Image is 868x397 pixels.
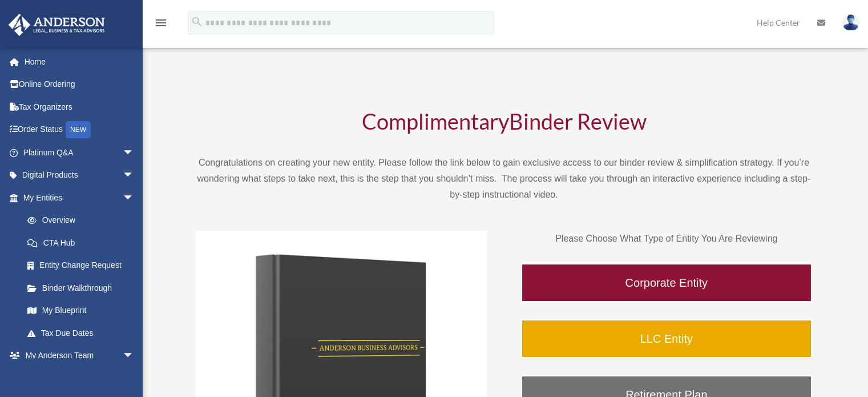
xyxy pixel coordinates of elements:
a: LLC Entity [521,319,812,358]
div: NEW [66,121,91,138]
i: menu [154,16,168,30]
span: Binder Review [509,108,647,134]
a: Tax Organizers [8,95,151,118]
a: Home [8,50,151,73]
a: My Anderson Teamarrow_drop_down [8,344,151,367]
a: Tax Due Dates [16,322,151,344]
span: arrow_drop_down [123,164,146,187]
img: Anderson Advisors Platinum Portal [5,14,108,36]
span: Complimentary [362,108,509,134]
a: Online Ordering [8,73,151,96]
img: User Pic [842,14,859,31]
a: My Blueprint [16,299,151,322]
a: My Entitiesarrow_drop_down [8,186,151,209]
span: arrow_drop_down [123,186,146,210]
a: Corporate Entity [521,263,812,302]
span: arrow_drop_down [123,141,146,165]
p: Please Choose What Type of Entity You Are Reviewing [521,231,812,247]
a: menu [154,20,168,30]
span: arrow_drop_down [123,344,146,368]
a: Entity Change Request [16,254,151,277]
a: Overview [16,209,151,232]
a: Order StatusNEW [8,118,151,142]
a: CTA Hub [16,231,151,254]
a: Binder Walkthrough [16,276,146,299]
i: search [191,15,203,28]
p: Congratulations on creating your new entity. Please follow the link below to gain exclusive acces... [196,155,812,203]
a: Digital Productsarrow_drop_down [8,164,151,187]
a: Platinum Q&Aarrow_drop_down [8,141,151,164]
